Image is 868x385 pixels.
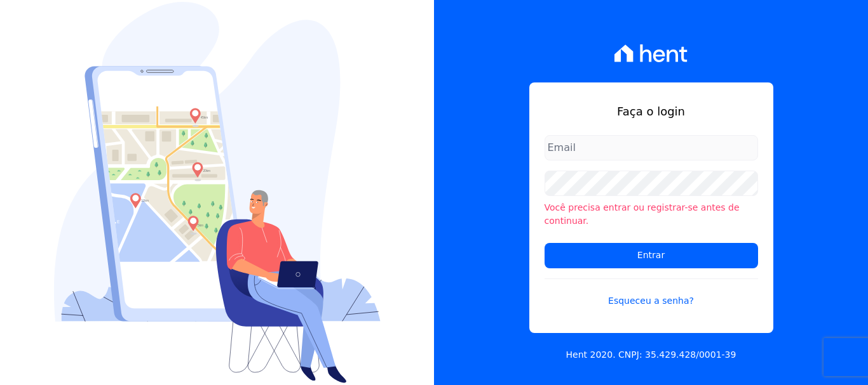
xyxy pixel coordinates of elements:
[54,2,381,383] img: Login
[545,243,758,268] input: Entrar
[545,278,758,308] a: Esqueceu a senha?
[566,348,736,362] p: Hent 2020. CNPJ: 35.429.428/0001-39
[545,201,758,228] li: Você precisa entrar ou registrar-se antes de continuar.
[545,103,758,120] h1: Faça o login
[545,135,758,160] input: Email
